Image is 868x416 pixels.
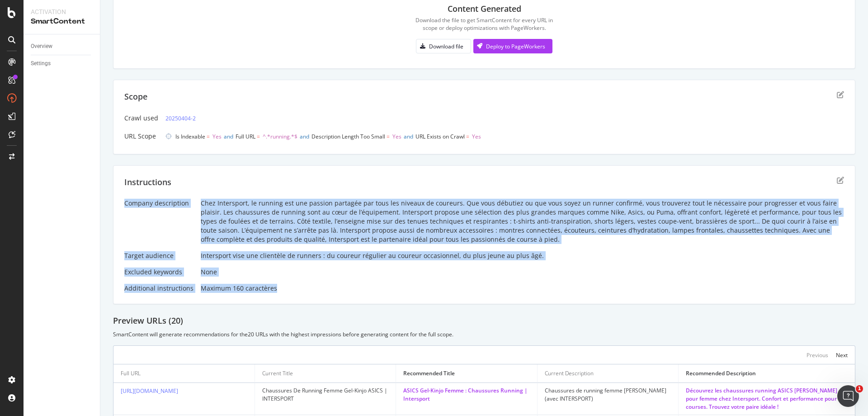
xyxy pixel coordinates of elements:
[113,315,855,327] div: Preview URLs ( 20 )
[31,59,51,68] div: Settings
[236,133,255,140] span: Full URL
[686,369,756,378] div: Recommended Description
[415,133,465,140] span: URL Exists on Crawl
[545,369,594,378] div: Current Description
[124,199,193,208] div: Company description
[124,114,158,123] div: Crawl used
[837,91,844,98] div: edit
[262,369,293,378] div: Current Title
[392,133,401,140] span: Yes
[113,330,855,338] div: SmartContent will generate recommendations for the 20 URLs with the highest impressions before ge...
[201,268,844,277] div: None
[124,251,193,260] div: Target audience
[207,133,210,140] span: =
[429,43,463,50] div: Download file
[807,351,828,359] div: Previous
[415,16,553,32] div: Download the file to get SmartContent for every URL in scope or deploy optimizations with PageWor...
[121,369,141,378] div: Full URL
[262,387,389,403] div: Chaussures De Running Femme Gel-Kinjo ASICS | INTERSPORT
[212,133,222,140] span: Yes
[545,387,671,403] div: Chaussures de running femme [PERSON_NAME] (avec INTERSPORT)
[124,91,147,103] div: Scope
[175,133,205,140] span: Is Indexable
[837,385,859,407] iframe: Intercom live chat
[124,284,193,293] div: Additional instructions
[31,7,93,16] div: Activation
[836,351,848,359] div: Next
[31,59,94,68] a: Settings
[201,251,844,260] div: Intersport vise une clientèle de runners : du coureur régulier au coureur occasionnel, du plus je...
[300,133,309,140] span: and
[404,133,413,140] span: and
[416,39,471,53] button: Download file
[31,16,93,27] div: SmartContent
[124,177,171,188] div: Instructions
[121,387,178,395] a: [URL][DOMAIN_NAME]
[856,385,863,392] span: 1
[403,369,455,378] div: Recommended Title
[837,177,844,184] div: edit
[124,268,193,277] div: Excluded keywords
[486,43,545,50] div: Deploy to PageWorkers
[257,133,260,140] span: =
[686,387,848,411] div: Découvrez les chaussures running ASICS [PERSON_NAME] pour femme chez Intersport. Confort et perfo...
[448,3,521,15] div: Content Generated
[807,349,828,360] button: Previous
[201,284,844,293] div: Maximum 160 caractères
[201,199,844,244] div: Chez Intersport, le running est une passion partagée par tous les niveaux de coureurs. Que vous d...
[403,387,530,403] div: ASICS Gel-Kinjo Femme : Chaussures Running | Intersport
[263,133,297,140] span: ^.*running.*$
[31,42,52,51] div: Overview
[31,42,94,51] a: Overview
[472,133,481,140] span: Yes
[311,133,385,140] span: Description Length Too Small
[387,133,390,140] span: =
[466,133,469,140] span: =
[473,39,552,53] button: Deploy to PageWorkers
[165,114,196,123] a: 20250404-2
[124,132,158,141] div: URL Scope
[224,133,233,140] span: and
[836,349,848,360] button: Next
